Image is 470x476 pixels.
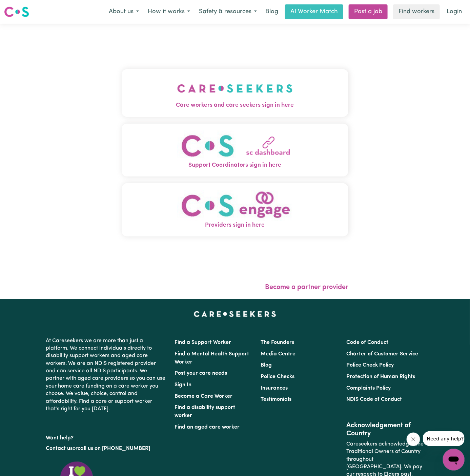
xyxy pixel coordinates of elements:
a: The Founders [261,340,294,345]
a: Police Check Policy [346,363,394,368]
a: Login [443,4,466,19]
a: Code of Conduct [346,340,388,345]
p: Want help? [46,432,167,442]
iframe: Button to launch messaging window [443,449,465,471]
button: How it works [143,5,195,19]
a: Careseekers home page [194,311,276,317]
a: Post a job [349,4,388,19]
a: call us on [PHONE_NUMBER] [78,446,150,451]
p: or [46,442,167,455]
h2: Acknowledgement of Country [346,421,424,438]
a: Insurances [261,386,288,391]
a: Find a Support Worker [175,340,231,345]
button: Providers sign in here [122,183,349,236]
span: Providers sign in here [122,221,349,230]
a: Contact us [46,446,73,451]
a: Protection of Human Rights [346,374,415,379]
a: Post your care needs [175,371,227,376]
img: Careseekers logo [4,6,29,18]
a: Find workers [393,4,440,19]
button: Safety & resources [195,5,261,19]
span: Support Coordinators sign in here [122,161,349,170]
a: Find a disability support worker [175,405,236,418]
iframe: Close message [407,433,420,446]
a: Complaints Policy [346,386,391,391]
a: Find a Mental Health Support Worker [175,351,249,365]
a: Police Checks [261,374,294,379]
a: Become a partner provider [265,284,348,291]
a: Become a Care Worker [175,394,233,399]
p: At Careseekers we are more than just a platform. We connect individuals directly to disability su... [46,334,167,416]
a: Blog [261,4,282,19]
a: Media Centre [261,351,295,357]
a: NDIS Code of Conduct [346,397,402,402]
a: Blog [261,363,272,368]
a: Careseekers logo [4,4,29,20]
a: Sign In [175,382,192,388]
button: About us [104,5,143,19]
a: Find an aged care worker [175,425,240,430]
button: Care workers and care seekers sign in here [122,69,349,117]
span: Care workers and care seekers sign in here [122,101,349,110]
a: Charter of Customer Service [346,351,418,357]
iframe: Message from company [423,431,465,446]
a: AI Worker Match [285,4,343,19]
button: Support Coordinators sign in here [122,124,349,177]
a: Testimonials [261,397,291,402]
